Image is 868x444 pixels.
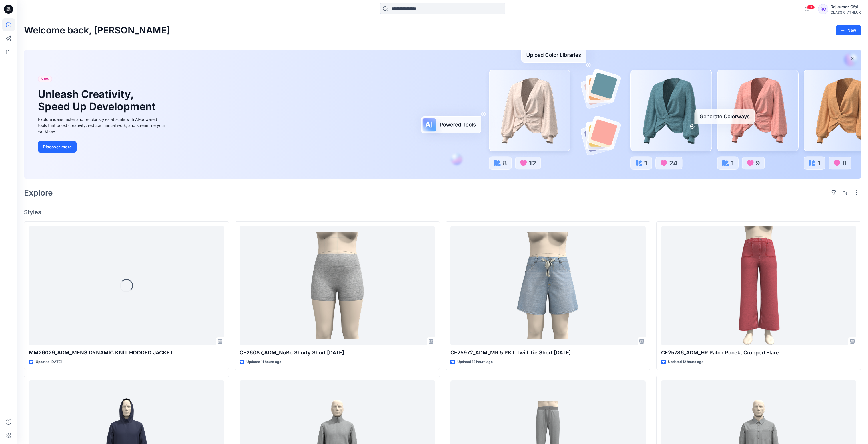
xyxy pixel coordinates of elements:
p: Updated 12 hours ago [457,359,493,365]
h1: Unleash Creativity, Speed Up Development [38,88,158,113]
div: Explore ideas faster and recolor styles at scale with AI-powered tools that boost creativity, red... [38,116,167,134]
h4: Styles [24,209,861,216]
p: Updated 11 hours ago [246,359,281,365]
span: New [41,76,49,82]
span: 99+ [806,5,815,9]
p: MM26029_ADM_MENS DYNAMIC KNIT HOODED JACKET [29,349,224,357]
a: CF25786_ADM_HR Patch Pocekt Cropped Flare [661,226,856,346]
p: CF26087_ADM_NoBo Shorty Short [DATE] [240,349,435,357]
div: RC [818,4,828,14]
p: CF25972_ADM_MR 5 PKT Twill Tie Short [DATE] [450,349,646,357]
h2: Welcome back, [PERSON_NAME] [24,25,170,36]
div: CLASSIC_ATHLUX [831,10,861,15]
h2: Explore [24,188,53,197]
p: Updated [DATE] [36,359,62,365]
p: CF25786_ADM_HR Patch Pocekt Cropped Flare [661,349,856,357]
p: Updated 12 hours ago [668,359,703,365]
a: Discover more [38,141,167,153]
div: Rajkumar Cfai [831,3,861,10]
a: CF25972_ADM_MR 5 PKT Twill Tie Short 01SEP25 [450,226,646,346]
a: CF26087_ADM_NoBo Shorty Short 01SEP25 [240,226,435,346]
button: Discover more [38,141,77,153]
button: New [836,25,861,35]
